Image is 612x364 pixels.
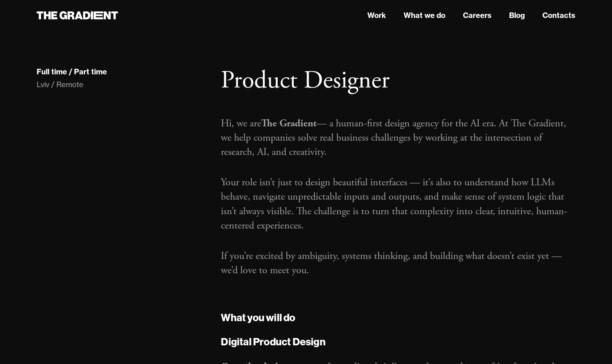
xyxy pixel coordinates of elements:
[261,117,316,130] strong: The Gradient
[221,311,295,324] strong: What you will do
[542,10,575,21] a: Contacts
[221,116,575,160] p: Hi, we are — a human-first design agency for the AI era. At The Gradient, we help companies solve...
[221,335,325,348] strong: Digital Product Design
[463,10,492,21] a: Careers
[37,67,107,77] div: Full time / Part time
[367,10,386,21] a: Work
[221,175,575,233] p: Your role isn’t just to design beautiful interfaces — it’s also to understand how LLMs behave, na...
[404,10,445,21] a: What we do
[37,79,207,90] div: Lviv / Remote
[221,249,575,278] p: If you’re excited by ambiguity, systems thinking, and building what doesn’t exist yet — we’d love...
[221,66,575,96] h1: Product Designer
[509,10,525,21] a: Blog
